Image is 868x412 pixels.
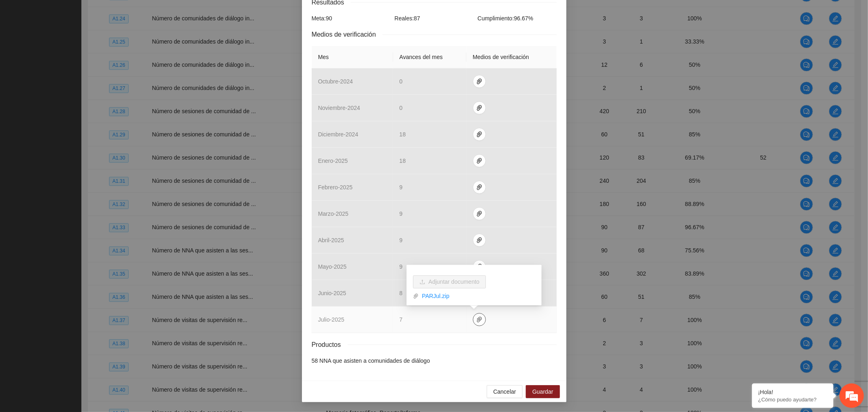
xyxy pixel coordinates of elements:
[393,46,466,68] th: Avances del mes
[318,105,361,111] span: noviembre - 2024
[473,158,485,164] span: paper-clip
[413,293,419,299] span: paper-clip
[312,29,383,39] span: Medios de verificación
[400,184,403,191] span: 9
[758,397,827,403] p: ¿Cómo puedo ayudarte?
[413,278,486,285] span: uploadAdjuntar documento
[400,290,403,296] span: 8
[318,184,353,191] span: febrero - 2025
[493,387,516,396] span: Cancelar
[473,131,485,138] span: paper-clip
[318,290,346,296] span: junio - 2025
[473,154,486,167] button: paper-clip
[526,385,560,398] button: Guardar
[473,184,485,191] span: paper-clip
[318,316,345,323] span: julio - 2025
[400,316,403,323] span: 7
[476,14,559,23] div: Cumplimiento: 96.67 %
[312,340,348,350] span: Productos
[400,78,403,85] span: 0
[473,101,486,114] button: paper-clip
[466,46,557,68] th: Medios de verificación
[473,181,486,194] button: paper-clip
[419,291,535,300] a: PARJul.zip
[473,263,485,270] span: paper-clip
[473,75,486,88] button: paper-clip
[133,4,153,24] div: Minimizar ventana de chat en vivo
[400,237,403,243] span: 9
[20,121,139,203] span: No hay ninguna conversación en curso
[318,158,348,164] span: enero - 2025
[473,237,485,243] span: paper-clip
[318,263,347,270] span: mayo - 2025
[473,313,486,326] button: paper-clip
[318,78,353,85] span: octubre - 2024
[473,260,486,273] button: paper-clip
[473,234,486,247] button: paper-clip
[400,263,403,270] span: 9
[400,158,406,164] span: 18
[312,46,393,68] th: Mes
[758,389,827,395] div: ¡Hola!
[318,131,359,138] span: diciembre - 2024
[413,275,486,288] button: uploadAdjuntar documento
[473,316,485,323] span: paper-clip
[473,128,486,141] button: paper-clip
[473,210,485,217] span: paper-clip
[312,356,557,365] li: 58 NNA que asisten a comunidades de diálogo
[42,42,137,52] div: Conversaciones
[487,385,523,398] button: Cancelar
[318,237,344,243] span: abril - 2025
[400,105,403,111] span: 0
[44,215,116,231] div: Chatear ahora
[400,210,403,217] span: 9
[473,105,485,111] span: paper-clip
[395,15,420,22] span: Reales: 87
[473,78,485,85] span: paper-clip
[400,131,406,138] span: 18
[318,210,349,217] span: marzo - 2025
[532,387,553,396] span: Guardar
[473,207,486,220] button: paper-clip
[310,14,393,23] div: Meta: 90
